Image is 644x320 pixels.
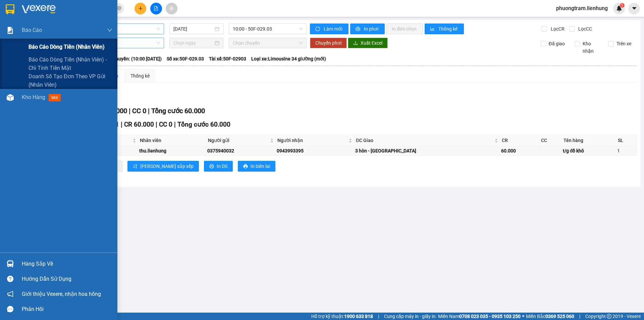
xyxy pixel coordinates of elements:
span: Lọc CC [576,25,593,33]
button: bar-chartThống kê [425,24,464,34]
span: aim [169,6,174,11]
div: Hàng sắp về [22,259,112,269]
button: In đơn chọn [386,24,423,34]
span: CC 0 [132,107,146,115]
img: warehouse-icon [7,260,14,267]
span: close-circle [117,6,121,10]
span: ⚪️ [522,315,524,318]
button: printerIn phơi [350,24,385,34]
span: Số xe: 50F-029.03 [167,55,204,62]
span: Xuất Excel [361,39,382,47]
span: ĐC Giao [356,137,493,144]
button: printerIn biên lai [238,161,275,172]
div: 1 [617,147,636,154]
div: 60.000 [501,147,538,154]
span: bar-chart [430,27,436,32]
button: syncLàm mới [310,24,348,34]
button: aim [166,3,177,14]
span: In phơi [364,25,379,33]
span: question-circle [7,276,13,282]
div: 0943993395 [277,147,353,154]
span: mới [49,94,61,101]
span: | [156,121,157,128]
span: printer [356,27,361,32]
span: printer [209,164,214,169]
span: Tổng cước 60.000 [177,121,230,128]
th: CR [500,135,539,146]
span: Chọn chuyến [233,38,303,48]
div: Phản hồi [22,304,112,314]
input: Chọn ngày [173,39,213,47]
div: 0375940032 [207,147,274,154]
div: Hướng dẫn sử dụng [22,274,112,284]
input: 13/09/2025 [173,25,213,33]
span: Giới thiệu Vexere, nhận hoa hồng [22,290,101,298]
span: notification [7,291,13,297]
img: solution-icon [7,27,14,34]
span: Kho hàng [22,94,45,100]
strong: 0708 023 035 - 0935 103 250 [459,314,521,319]
span: CR 60.000 [124,121,154,128]
span: Trên xe [614,40,634,47]
span: message [7,306,13,312]
span: sort-ascending [133,164,138,169]
span: | [121,121,122,128]
div: thu.lienhung [139,147,205,154]
span: printer [243,164,248,169]
span: Đã giao [546,40,568,47]
span: In DS [217,163,227,170]
span: Doanh số tạo đơn theo VP gửi (nhân viên) [29,72,112,89]
span: close-circle [117,5,121,12]
span: | [579,313,580,320]
button: sort-ascending[PERSON_NAME] sắp xếp [127,161,199,172]
span: | [129,107,130,115]
span: Cung cấp máy in - giấy in: [384,313,436,320]
span: 1 [621,3,623,8]
th: Nhân viên [138,135,206,146]
span: plus [138,6,143,11]
th: SL [616,135,637,146]
th: Tên hàng [562,135,616,146]
button: file-add [150,3,162,14]
button: caret-down [628,3,640,14]
span: caret-down [631,5,637,11]
span: | [148,107,150,115]
span: Làm mới [324,25,343,33]
span: phuongtram.lienhung [551,4,613,12]
span: In biên lai [251,163,270,170]
img: icon-new-feature [616,5,622,11]
span: file-add [154,6,158,11]
span: | [378,313,379,320]
button: Chuyển phơi [310,38,347,48]
span: Báo cáo [22,26,42,34]
sup: 1 [620,3,625,8]
span: download [353,41,358,46]
span: sync [315,27,321,32]
button: printerIn DS [204,161,233,172]
img: logo-vxr [6,4,14,14]
span: | [174,121,176,128]
span: CC 0 [159,121,172,128]
strong: 1900 633 818 [344,314,373,319]
div: t/g đồ khô [563,147,615,154]
span: Báo cáo dòng tiền (nhân viên) - chỉ tính tiền mặt [29,55,112,72]
span: Miền Bắc [526,313,574,320]
span: Tài xế: 50F-02903 [209,55,246,62]
span: Kho nhận [580,40,603,55]
div: 3 hòn - [GEOGRAPHIC_DATA] [355,147,499,154]
span: [PERSON_NAME] sắp xếp [140,163,194,170]
span: Thống kê [438,25,459,33]
th: CC [539,135,562,146]
span: Báo cáo dòng tiền (nhân viên) [29,43,105,51]
img: warehouse-icon [7,94,14,101]
span: Người nhận [277,137,347,144]
div: Thống kê [130,72,150,80]
strong: 0369 525 060 [545,314,574,319]
span: down [107,28,112,33]
span: copyright [607,314,611,319]
button: downloadXuất Excel [348,38,388,48]
span: Người gửi [208,137,269,144]
button: plus [135,3,146,14]
span: Miền Nam [438,313,521,320]
span: Hỗ trợ kỹ thuật: [311,313,373,320]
